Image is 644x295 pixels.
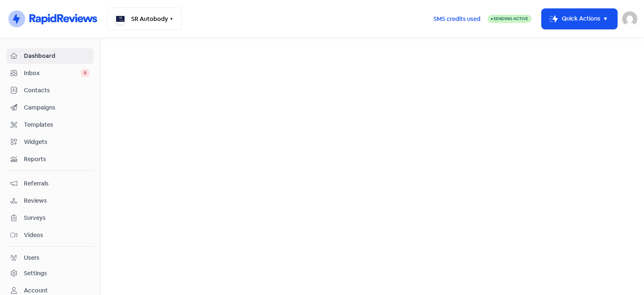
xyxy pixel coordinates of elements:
[24,138,90,146] span: Widgets
[80,69,90,77] span: 0
[7,100,93,115] a: Campaigns
[7,210,93,226] a: Surveys
[24,155,90,164] span: Reports
[434,15,480,23] span: SMS credits used
[7,134,93,150] a: Widgets
[24,269,47,278] div: Settings
[107,8,182,30] button: SR Autobody
[24,253,39,262] div: Users
[24,214,90,222] span: Surveys
[542,9,617,29] button: Quick Actions
[24,69,80,78] span: Inbox
[7,266,93,281] a: Settings
[493,16,528,21] span: Sending Active
[7,117,93,133] a: Templates
[24,52,90,60] span: Dashboard
[426,14,488,23] a: SMS credits used
[24,103,90,112] span: Campaigns
[24,120,90,129] span: Templates
[622,11,637,26] img: User
[7,193,93,209] a: Reviews
[7,48,93,64] a: Dashboard
[24,286,48,295] div: Account
[488,14,532,24] a: Sending Active
[7,151,93,167] a: Reports
[24,196,90,205] span: Reviews
[24,231,90,240] span: Videos
[7,65,93,81] a: Inbox 0
[7,176,93,191] a: Referrals
[24,179,90,188] span: Referrals
[7,227,93,243] a: Videos
[7,83,93,98] a: Contacts
[7,250,93,266] a: Users
[24,86,90,95] span: Contacts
